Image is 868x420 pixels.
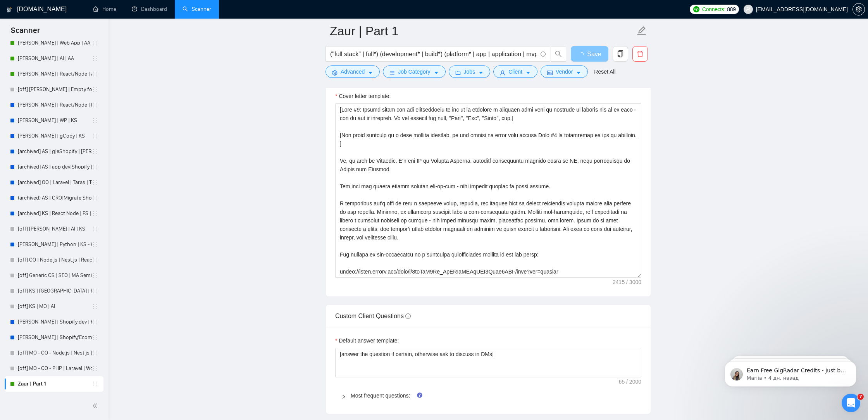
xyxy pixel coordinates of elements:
input: Scanner name... [330,21,635,41]
span: Client [508,67,522,76]
span: holder [92,148,98,155]
span: user [500,70,505,76]
a: homeHome [93,6,116,12]
span: holder [92,381,98,387]
iframe: Intercom live chat [842,394,860,412]
a: [PERSON_NAME] | Web App | AA [18,35,92,51]
span: holder [92,319,98,325]
button: delete [632,46,648,62]
span: Jobs [464,67,475,76]
button: settingAdvancedcaret-down [325,65,380,78]
div: Tooltip anchor [416,392,423,399]
span: setting [853,6,865,12]
a: [archived] AS | g|eShopify | [PERSON_NAME] [18,144,92,159]
span: copy [613,50,628,57]
a: (archived) AS | CRO|Migrate Shopify | [PERSON_NAME] [18,190,92,206]
img: upwork-logo.png [693,6,699,12]
span: info-circle [405,313,411,319]
span: search [551,50,566,57]
li: [off] OO | Node.js | Nest.js | React.js | Next.js | PHP | Laravel | WordPress | UI/UX | MO [5,252,103,268]
button: idcardVendorcaret-down [541,65,588,78]
li: [off] Harry | AI | KS [5,221,103,237]
li: Michael | React/Node | AA [5,66,103,82]
img: logo [7,3,12,16]
li: Alex | gCopy | KS [5,128,103,144]
span: holder [92,55,98,62]
a: [PERSON_NAME] | AI | AA [18,51,92,66]
label: Cover letter template: [335,92,391,100]
button: userClientcaret-down [493,65,537,78]
span: holder [92,334,98,341]
iframe: Intercom notifications сообщение [713,345,868,399]
span: delete [633,50,648,57]
li: [archived] AS | g|eShopify | Moroz [5,144,103,159]
span: holder [92,117,98,124]
span: 7 [858,394,864,400]
a: [archived] OO | Laravel | Taras | Top filters [18,175,92,190]
li: [off] KS | MO | AI [5,299,103,314]
span: caret-down [478,70,484,76]
label: Default answer template: [335,336,399,345]
span: holder [92,86,98,93]
li: [archived] AS | app dev|Shopify | Moroz [5,159,103,175]
button: folderJobscaret-down [449,65,491,78]
a: [PERSON_NAME] | Shopify dev | KS + maintenance & support [18,314,92,330]
button: search [551,46,566,62]
span: info-circle [541,52,546,57]
span: holder [92,257,98,263]
input: Search Freelance Jobs... [330,49,537,59]
a: Zaur | Part 1 [18,376,92,392]
li: [off] MO - OO - PHP | Laravel | WordPress | [5,361,103,376]
div: Most frequent questions: [335,387,641,405]
a: dashboardDashboard [132,6,167,12]
span: Custom Client Questions [335,313,411,319]
a: [off] OO | Node.js | Nest.js | React.js | Next.js | PHP | Laravel | WordPress | UI/UX | MO [18,252,92,268]
span: holder [92,365,98,372]
span: loading [578,52,587,58]
span: holder [92,195,98,201]
span: holder [92,133,98,139]
span: caret-down [434,70,439,76]
a: Most frequent questions: [351,392,410,399]
a: setting [852,6,865,12]
li: Michael | AI | AA [5,51,103,66]
span: right [341,394,346,399]
a: Reset All [594,67,615,76]
span: caret-down [368,70,373,76]
li: (archived) AS | CRO|Migrate Shopify | Moroz [5,190,103,206]
a: [PERSON_NAME] | React/Node | AA [18,66,92,82]
span: 889 [727,5,735,14]
span: edit [637,26,647,36]
button: setting [852,3,865,15]
span: holder [92,241,98,248]
span: caret-down [525,70,531,76]
li: [off] MO - OO - Node.js | Nest.js | React.js | Next.js [5,345,103,361]
span: holder [92,71,98,77]
a: [archived] KS | React Node | FS | [PERSON_NAME] (low average paid) [18,206,92,221]
span: Job Category [398,67,430,76]
span: holder [92,272,98,279]
span: holder [92,226,98,232]
a: [off] Generic OS | SEO | MA Semi-Strict, High Budget [18,268,92,283]
textarea: Cover letter template: [335,103,641,278]
span: holder [92,102,98,108]
a: [off] MO - OO - Node.js | Nest.js | React.js | Next.js [18,345,92,361]
span: Connects: [702,5,725,14]
span: user [746,7,751,12]
a: [archived] AS | app dev|Shopify | [PERSON_NAME] [18,159,92,175]
span: idcard [547,70,553,76]
li: Harry | Python | KS - WIP [5,237,103,252]
li: Andrew | Shopify dev | KS + maintenance & support [5,314,103,330]
a: searchScanner [183,6,211,12]
textarea: Default answer template: [335,348,641,377]
button: barsJob Categorycaret-down [383,65,445,78]
a: [off] [PERSON_NAME] | AI | KS [18,221,92,237]
li: Zaur | Part 1 [5,376,103,392]
a: [PERSON_NAME] | React/Node | KS - WIP [18,97,92,113]
a: [off] MO - OO - PHP | Laravel | WordPress | [18,361,92,376]
span: bars [389,70,395,76]
span: holder [92,350,98,356]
